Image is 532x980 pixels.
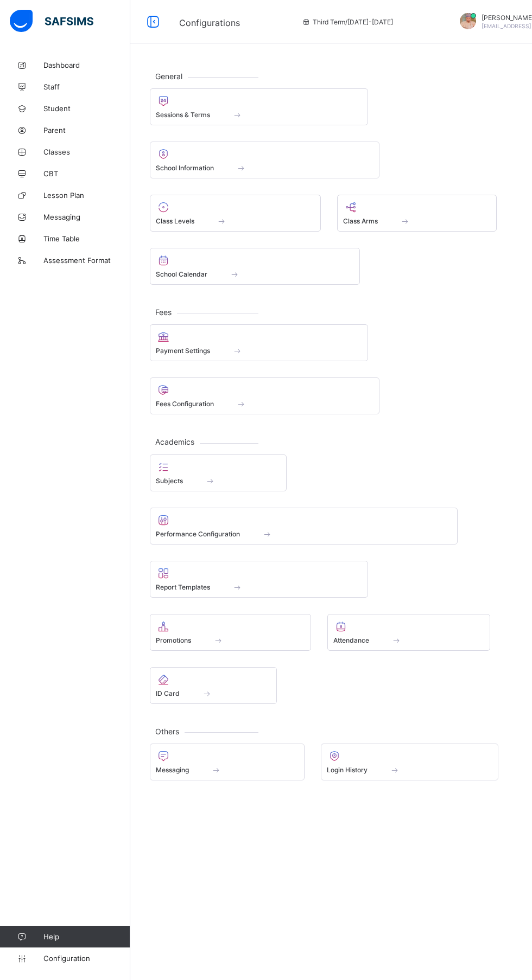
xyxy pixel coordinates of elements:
span: session/term information [302,18,393,26]
span: Report Templates [156,583,210,591]
div: Promotions [150,614,311,651]
span: Fees [150,308,177,317]
span: ID Card [156,689,180,697]
span: Time Table [43,234,130,243]
div: Attendance [327,614,490,651]
span: Class Arms [343,217,378,225]
span: Sessions & Terms [156,111,210,119]
span: Fees Configuration [156,400,214,408]
span: School Calendar [156,270,207,278]
span: Student [43,104,130,113]
span: Performance Configuration [156,530,240,538]
span: General [150,72,188,81]
div: Class Arms [337,195,497,232]
span: Subjects [156,477,183,485]
div: Class Levels [150,195,321,232]
div: Fees Configuration [150,377,379,414]
div: Messaging [150,744,305,780]
span: Configuration [43,954,130,963]
img: safsims [10,10,93,33]
span: Parent [43,126,130,134]
span: Attendance [333,636,369,644]
div: Report Templates [150,561,368,598]
span: Login History [327,766,368,774]
span: Messaging [156,766,189,774]
span: CBT [43,169,130,178]
div: Sessions & Terms [150,88,368,125]
div: Performance Configuration [150,508,458,545]
div: Payment Settings [150,324,368,361]
span: Configurations [179,17,240,28]
span: Assessment Format [43,256,130,265]
span: School Information [156,164,214,172]
span: Payment Settings [156,347,210,355]
div: Subjects [150,454,287,491]
div: School Calendar [150,248,360,285]
div: Login History [321,744,498,780]
span: Lesson Plan [43,191,130,200]
div: ID Card [150,667,277,704]
span: Class Levels [156,217,194,225]
span: Dashboard [43,61,130,69]
span: Messaging [43,213,130,221]
span: Academics [150,437,200,446]
span: Classes [43,148,130,156]
span: Staff [43,82,130,91]
div: School Information [150,142,379,178]
span: Others [150,727,185,736]
span: Promotions [156,636,191,644]
span: Help [43,932,130,941]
